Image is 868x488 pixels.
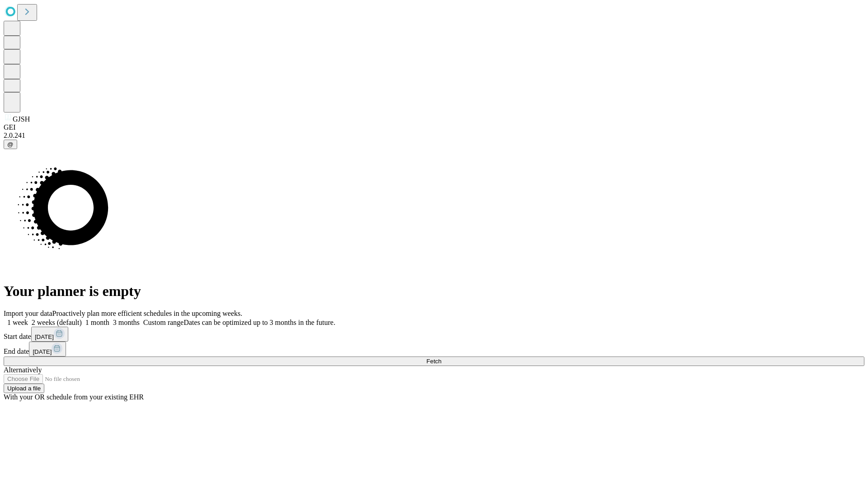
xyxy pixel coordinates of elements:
div: GEI [4,123,864,131]
button: [DATE] [29,342,66,357]
span: Alternatively [4,366,42,374]
span: Import your data [4,310,52,317]
span: 2 weeks (default) [32,319,82,326]
span: 3 months [113,319,140,326]
div: 2.0.241 [4,131,864,140]
span: @ [7,141,14,148]
span: 1 week [7,319,28,326]
span: Proactively plan more efficient schedules in the upcoming weeks. [52,310,242,317]
span: Fetch [426,358,441,365]
div: End date [4,342,864,357]
button: @ [4,140,17,149]
button: [DATE] [31,327,68,342]
span: Dates can be optimized up to 3 months in the future. [184,319,335,326]
h1: Your planner is empty [4,283,864,300]
button: Upload a file [4,384,44,393]
span: 1 month [85,319,109,326]
span: GJSH [13,115,30,123]
div: Start date [4,327,864,342]
span: [DATE] [35,333,54,340]
span: [DATE] [33,348,52,355]
span: Custom range [143,319,184,326]
button: Fetch [4,357,864,366]
span: With your OR schedule from your existing EHR [4,393,144,401]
